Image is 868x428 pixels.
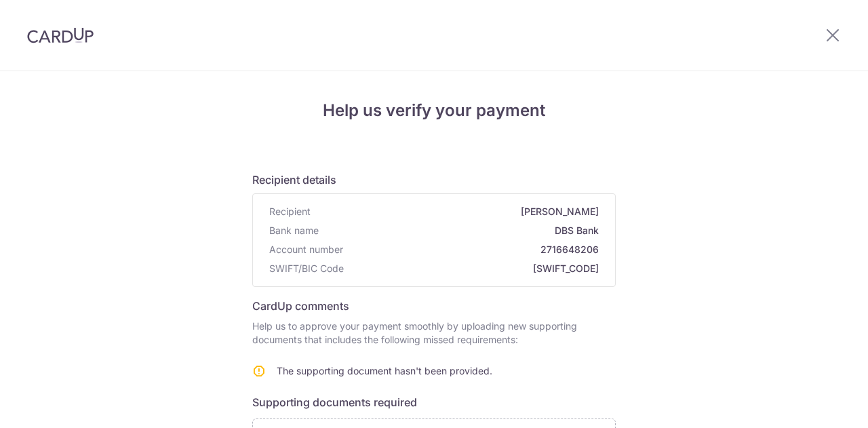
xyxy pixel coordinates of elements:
[269,243,343,256] span: Account number
[324,224,599,237] span: DBS Bank
[269,224,319,237] span: Bank name
[781,387,854,421] iframe: Opens a widget where you can find more information
[252,298,616,314] h6: CardUp comments
[277,365,492,376] span: The supporting document hasn't been provided.
[252,319,616,347] p: Help us to approve your payment smoothly by uploading new supporting documents that includes the ...
[252,98,616,123] h4: Help us verify your payment
[349,243,599,256] span: 2716648206
[316,205,599,218] span: [PERSON_NAME]
[269,262,344,275] span: SWIFT/BIC Code
[252,394,616,410] h6: Supporting documents required
[269,205,311,218] span: Recipient
[27,27,94,43] img: CardUp
[349,262,599,275] span: [SWIFT_CODE]
[252,172,616,188] h6: Recipient details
